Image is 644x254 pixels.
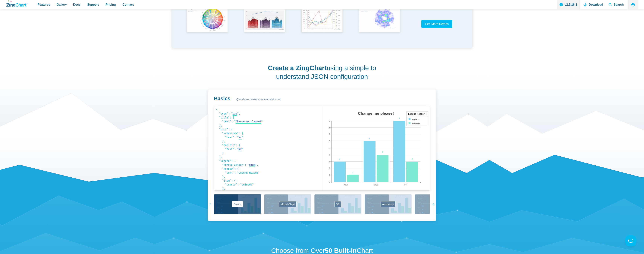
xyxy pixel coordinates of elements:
[178,3,236,45] a: Colorful Chord Management Chart
[299,3,345,35] img: Chart with Draggable Y-Axis
[268,64,327,72] strong: Create a ZingChart
[184,3,230,35] img: Colorful Chord Management Chart
[421,20,452,28] a: See More Demos
[412,158,413,160] tspan: 3
[57,2,67,7] span: Gallery
[357,3,402,35] img: Heatmap Over Radar Chart
[239,136,242,139] span: %v
[625,235,636,246] iframe: Toggle Customer Support
[239,148,242,151] span: %v
[73,2,80,7] span: Docs
[6,0,28,7] a: ZingChart Logo. Click to return to the homepage
[293,3,351,45] a: Chart with Draggable Y-Axis
[415,194,462,214] button: Labels
[105,2,116,7] span: Pricing
[365,194,412,214] button: Animation
[314,194,361,214] button: 3D
[249,163,255,167] span: hide
[216,108,320,188] code: { "type": " ", "title": { "text": " " }, "plot": { "value-box": { "text": " " }, "tooltip": { "te...
[236,120,261,123] span: Change me please!
[408,113,425,115] tspan: Legend Header
[233,112,237,115] span: bar
[214,194,261,214] button: Basics
[236,3,293,45] a: Mixed Data Set (Clustered, Stacked, and Regular)
[242,3,287,35] img: Mixed Data Set (Clustered, Stacked, and Regular)
[87,2,99,7] span: Support
[214,95,230,102] h3: Basics
[425,22,449,26] span: See More Demos
[236,97,281,102] span: Quickly and easily create a basic chart
[264,194,311,214] button: Mixed Chart
[351,3,408,45] a: Heatmap Over Radar Chart
[38,2,50,7] span: Features
[123,2,134,7] span: Contact
[267,64,377,81] h2: using a simple to understand JSON configuration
